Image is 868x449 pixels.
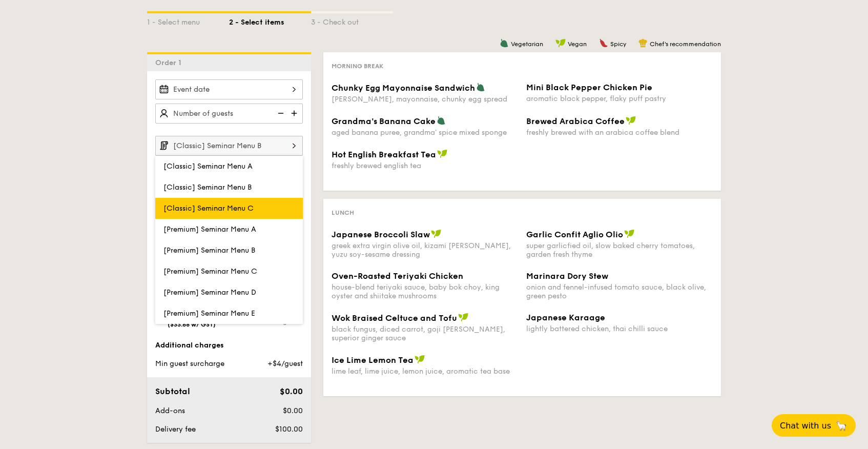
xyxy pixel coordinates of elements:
span: Chef's recommendation [650,40,721,48]
span: Chunky Egg Mayonnaise Sandwich [332,83,475,93]
span: Japanese Karaage [526,313,605,322]
input: Number of guests [155,104,303,124]
span: [Premium] Seminar Menu A [163,225,256,234]
div: super garlicfied oil, slow baked cherry tomatoes, garden fresh thyme [526,241,713,259]
span: Lunch [332,209,354,216]
div: onion and fennel-infused tomato sauce, black olive, green pesto [526,283,713,300]
span: [Premium] Seminar Menu B [163,246,255,255]
span: $0.00 [280,386,303,396]
img: icon-vegan.f8ff3823.svg [458,313,468,322]
span: [Classic] Seminar Menu C [163,204,254,213]
span: Marinara Dory Stew [526,271,608,281]
span: Subtotal [155,386,190,396]
img: icon-vegan.f8ff3823.svg [624,229,634,238]
span: Min guest surcharge [155,359,224,368]
img: icon-chef-hat.a58ddaea.svg [638,38,648,48]
div: [PERSON_NAME], mayonnaise, chunky egg spread [332,95,518,104]
div: Additional charges [155,340,303,351]
span: Hot English Breakfast Tea [332,150,436,159]
span: Spicy [610,40,626,48]
span: [Premium] Seminar Menu E [163,309,255,318]
img: icon-vegan.f8ff3823.svg [555,38,566,48]
img: icon-reduce.1d2dbef1.svg [272,104,287,123]
span: [Classic] Seminar Menu A [163,162,253,171]
span: 🦙 [835,420,848,432]
img: icon-vegan.f8ff3823.svg [431,229,441,238]
span: Add-ons [155,406,185,415]
div: house-blend teriyaki sauce, baby bok choy, king oyster and shiitake mushrooms [332,283,518,300]
img: icon-vegan.f8ff3823.svg [626,116,636,125]
span: Chat with us [780,421,831,431]
div: lightly battered chicken, thai chilli sauce [526,324,713,333]
span: [Classic] Seminar Menu B [163,183,252,192]
span: +$4/guest [267,359,303,368]
div: freshly brewed english tea [332,161,518,170]
img: icon-vegan.f8ff3823.svg [415,355,425,364]
div: aromatic black pepper, flaky puff pastry [526,94,713,103]
div: 1 - Select menu [147,13,229,28]
div: freshly brewed with an arabica coffee blend [526,128,713,137]
img: icon-add.58712e84.svg [287,104,303,123]
div: greek extra virgin olive oil, kizami [PERSON_NAME], yuzu soy-sesame dressing [332,241,518,259]
img: icon-vegetarian.fe4039eb.svg [500,38,509,48]
span: [Premium] Seminar Menu D [163,288,256,297]
span: Japanese Broccoli Slaw [332,230,430,239]
img: icon-chevron-right.3c0dfbd6.svg [285,136,303,155]
span: Delivery fee [155,425,196,434]
img: icon-vegetarian.fe4039eb.svg [476,83,485,92]
div: 2 - Select items [229,13,311,28]
input: Event date [155,79,303,99]
span: [Premium] Seminar Menu C [163,267,257,276]
span: Order 1 [155,58,185,67]
div: aged banana puree, grandma' spice mixed sponge [332,128,518,137]
span: Oven-Roasted Teriyaki Chicken [332,271,463,281]
span: Vegetarian [511,40,543,48]
div: lime leaf, lime juice, lemon juice, aromatic tea base [332,367,518,376]
span: ($33.68 w/ GST) [168,321,216,328]
img: icon-vegetarian.fe4039eb.svg [437,116,446,125]
span: Mini Black Pepper Chicken Pie [526,83,652,92]
span: Ice Lime Lemon Tea [332,355,414,365]
span: Morning break [332,63,383,70]
img: icon-spicy.37a8142b.svg [599,38,608,48]
img: icon-vegan.f8ff3823.svg [437,149,447,158]
span: $0.00 [283,406,303,415]
span: Garlic Confit Aglio Olio [526,230,623,239]
div: 3 - Check out [311,13,393,28]
span: Grandma's Banana Cake [332,116,436,126]
span: Brewed Arabica Coffee [526,116,625,126]
span: Vegan [568,40,587,48]
span: Wok Braised Celtuce and Tofu [332,313,457,323]
div: black fungus, diced carrot, goji [PERSON_NAME], superior ginger sauce [332,325,518,342]
button: Chat with us🦙 [772,414,856,437]
span: $100.00 [275,425,303,434]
